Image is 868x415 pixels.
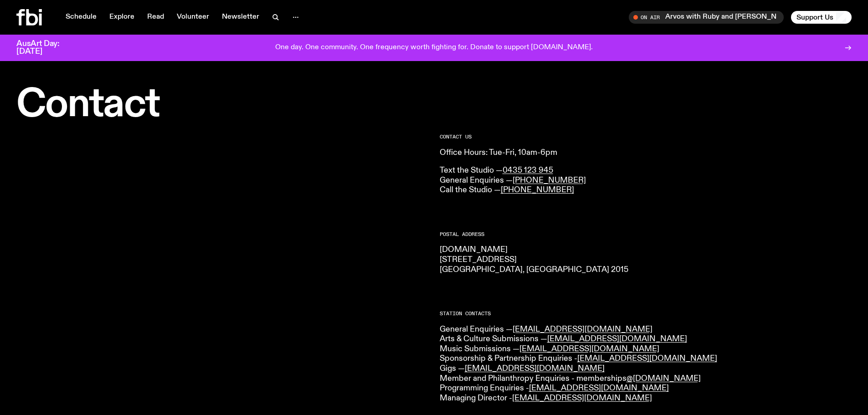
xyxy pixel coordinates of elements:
a: Schedule [60,11,102,24]
a: [EMAIL_ADDRESS][DOMAIN_NAME] [529,384,669,392]
button: On AirArvos with Ruby and [PERSON_NAME] [629,11,784,24]
a: [EMAIL_ADDRESS][DOMAIN_NAME] [519,345,659,353]
a: @[DOMAIN_NAME] [627,374,701,383]
a: [EMAIL_ADDRESS][DOMAIN_NAME] [547,335,687,343]
a: Newsletter [216,11,265,24]
span: Support Us [796,13,833,21]
p: Text the Studio — General Enquiries — Call the Studio — [440,166,852,195]
a: [EMAIL_ADDRESS][DOMAIN_NAME] [512,394,652,402]
a: 0435 123 945 [503,166,553,174]
button: Support Us [791,11,852,24]
p: Office Hours: Tue-Fri, 10am-6pm [440,148,852,158]
a: [EMAIL_ADDRESS][DOMAIN_NAME] [577,354,717,363]
a: Read [142,11,169,24]
h2: Station Contacts [440,311,852,316]
p: General Enquiries — Arts & Culture Submissions — Music Submissions — Sponsorship & Partnership En... [440,325,852,404]
p: [DOMAIN_NAME] [STREET_ADDRESS] [GEOGRAPHIC_DATA], [GEOGRAPHIC_DATA] 2015 [440,245,852,275]
a: [EMAIL_ADDRESS][DOMAIN_NAME] [513,325,652,333]
a: [EMAIL_ADDRESS][DOMAIN_NAME] [465,364,605,373]
h2: Postal Address [440,232,852,237]
a: Volunteer [171,11,215,24]
h1: Contact [16,87,429,123]
h3: AusArt Day: [DATE] [16,40,75,56]
h2: CONTACT US [440,134,852,139]
a: [PHONE_NUMBER] [501,186,574,194]
a: Explore [104,11,140,24]
a: [PHONE_NUMBER] [513,176,586,184]
p: One day. One community. One frequency worth fighting for. Donate to support [DOMAIN_NAME]. [275,44,593,52]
